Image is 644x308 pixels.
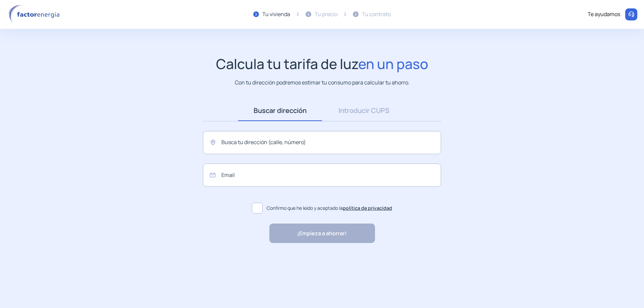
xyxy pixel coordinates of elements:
[216,56,428,72] h1: Calcula tu tarifa de luz
[238,100,322,121] a: Buscar dirección
[343,205,392,211] a: política de privacidad
[315,10,337,19] div: Tu precio
[362,10,391,19] div: Tu contrato
[267,204,392,212] span: Confirmo que he leído y aceptado la
[7,5,64,24] img: logo factor
[262,10,290,19] div: Tu vivienda
[628,11,635,18] img: llamar
[588,10,620,19] div: Te ayudamos
[235,78,410,87] p: Con tu dirección podremos estimar tu consumo para calcular tu ahorro.
[322,100,406,121] a: Introducir CUPS
[358,54,428,73] span: en un paso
